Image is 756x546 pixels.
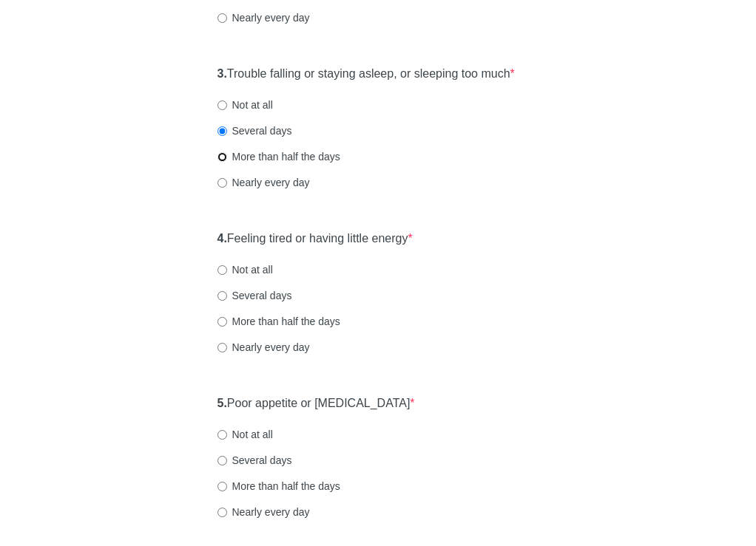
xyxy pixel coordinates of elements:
[217,453,292,468] label: Several days
[217,291,227,301] input: Several days
[217,430,227,440] input: Not at all
[217,10,310,25] label: Nearly every day
[217,175,310,190] label: Nearly every day
[217,231,413,248] label: Feeling tired or having little energy
[217,123,292,138] label: Several days
[217,149,340,164] label: More than half the days
[217,66,515,83] label: Trouble falling or staying asleep, or sleeping too much
[217,456,227,465] input: Several days
[217,482,227,491] input: More than half the days
[217,343,227,352] input: Nearly every day
[217,340,310,355] label: Nearly every day
[217,232,227,245] strong: 4.
[217,397,227,409] strong: 5.
[217,13,227,23] input: Nearly every day
[217,427,273,442] label: Not at all
[217,152,227,162] input: More than half the days
[217,395,415,412] label: Poor appetite or [MEDICAL_DATA]
[217,505,310,519] label: Nearly every day
[217,317,227,327] input: More than half the days
[217,126,227,136] input: Several days
[217,479,340,494] label: More than half the days
[217,265,227,275] input: Not at all
[217,67,227,80] strong: 3.
[217,100,227,110] input: Not at all
[217,178,227,188] input: Nearly every day
[217,508,227,517] input: Nearly every day
[217,314,340,329] label: More than half the days
[217,262,273,277] label: Not at all
[217,98,273,112] label: Not at all
[217,288,292,303] label: Several days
